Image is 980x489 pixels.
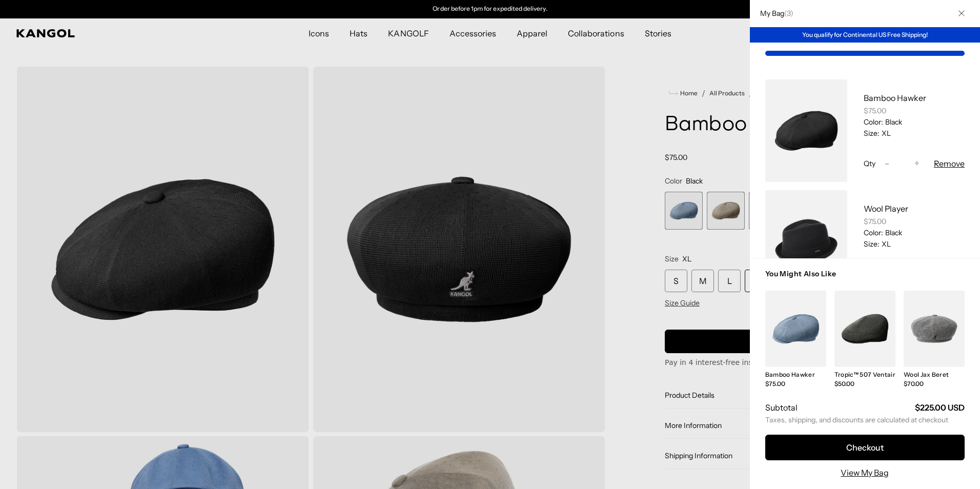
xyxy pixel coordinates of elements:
a: Wool Jax Beret [904,371,949,378]
small: Taxes, shipping, and discounts are calculated at checkout [765,415,965,424]
dd: XL [880,239,891,249]
input: Quantity for Bamboo Hawker [895,157,909,170]
span: Qty [864,159,875,168]
dd: Black [883,228,902,237]
h2: Subtotal [765,402,798,413]
dd: XL [880,129,891,138]
dt: Color: [864,228,883,237]
h2: My Bag [755,9,793,18]
a: Wool Player [864,203,908,214]
a: Bamboo Hawker [765,371,815,378]
span: + [914,157,920,171]
span: ( ) [784,9,793,18]
a: View My Bag [841,466,889,479]
button: Checkout [765,435,965,460]
dt: Size: [864,239,880,249]
button: - [880,157,895,170]
button: Remove Bamboo Hawker - Black / XL [934,157,965,170]
dt: Size: [864,129,880,138]
div: $75.00 [864,217,965,226]
span: $50.00 [834,380,854,388]
span: $75.00 [765,380,785,388]
div: You qualify for Continental US Free Shipping! [750,27,980,43]
strong: $225.00 USD [915,402,965,413]
a: Tropic™ 507 Ventair [834,371,895,378]
dt: Color: [864,117,883,127]
span: $70.00 [904,380,924,388]
h3: You Might Also Like [765,269,965,291]
span: - [885,157,889,171]
div: $75.00 [864,106,965,115]
button: + [909,157,925,170]
a: Bamboo Hawker [864,93,926,103]
span: 3 [787,9,790,18]
dd: Black [883,117,902,127]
